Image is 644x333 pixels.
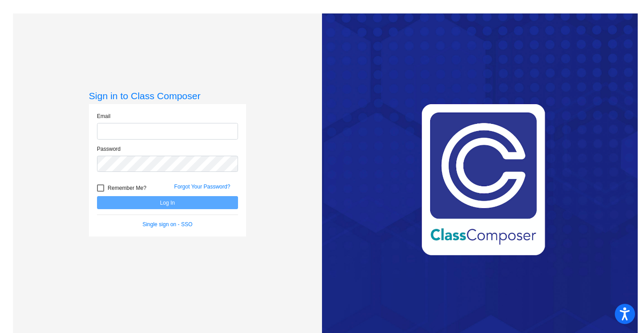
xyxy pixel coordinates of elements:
a: Single sign on - SSO [142,221,192,228]
h3: Sign in to Class Composer [89,90,246,101]
label: Email [97,112,110,120]
a: Forgot Your Password? [174,184,230,190]
span: Remember Me? [108,183,146,193]
label: Password [97,145,121,153]
button: Log In [97,196,238,209]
